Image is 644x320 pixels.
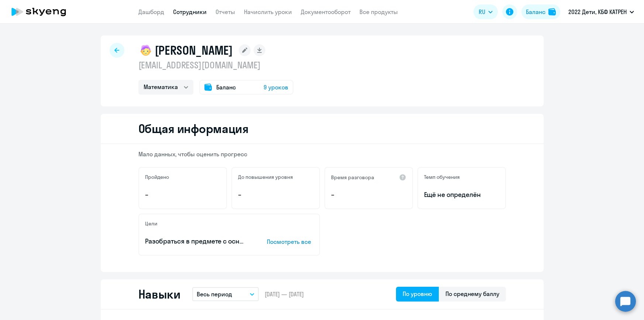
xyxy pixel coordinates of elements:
span: Ещё не определён [424,190,499,200]
p: – [145,190,220,200]
a: Отчеты [216,8,235,16]
button: 2022 Дети, КБФ КАТРЕН [565,3,638,21]
a: Документооборот [301,8,351,16]
h1: [PERSON_NAME] [155,43,233,58]
p: Разобраться в предмете с основ (5 [145,236,244,246]
p: – [238,190,313,200]
a: Все продукты [359,8,398,16]
img: balance [548,8,556,16]
a: Дашборд [138,8,164,16]
img: child [138,43,153,58]
span: [DATE] — [DATE] [265,290,304,298]
div: По среднему баллу [445,289,499,298]
span: 9 уроков [264,83,288,92]
h2: Навыки [138,287,180,302]
button: Балансbalance [521,4,560,19]
p: Мало данных, чтобы оценить прогресс [138,150,506,158]
a: Сотрудники [173,8,207,16]
p: 2022 Дети, КБФ КАТРЕН [568,7,627,16]
p: [EMAIL_ADDRESS][DOMAIN_NAME] [138,59,293,71]
div: По уровню [403,289,432,298]
p: Весь период [197,290,232,299]
h5: Темп обучения [424,174,460,180]
h5: Время разговора [331,174,374,181]
h5: До повышения уровня [238,174,293,180]
h2: Общая информация [138,121,249,136]
p: – [331,190,406,200]
p: Посмотреть все [267,237,313,246]
a: Начислить уроки [244,8,292,16]
button: RU [473,4,498,19]
span: Баланс [216,83,236,92]
h5: Цели [145,220,157,227]
h5: Пройдено [145,174,169,180]
button: Весь период [192,287,259,301]
span: RU [479,7,485,16]
div: Баланс [526,7,545,16]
